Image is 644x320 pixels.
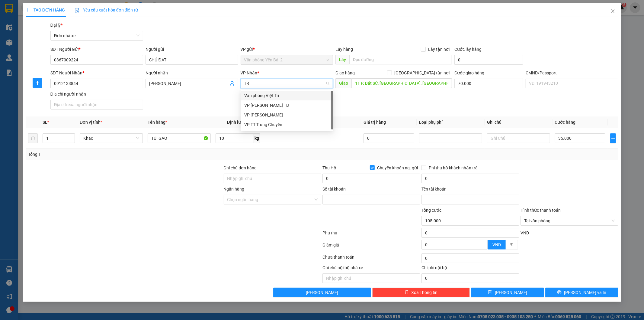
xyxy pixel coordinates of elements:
[488,290,492,295] span: save
[33,78,42,88] button: plus
[50,46,143,53] div: SĐT Người Gửi
[322,254,421,264] div: Chưa thanh toán
[26,8,30,12] span: plus
[43,120,47,125] span: SL
[335,78,351,88] span: Giao
[54,31,139,40] span: Đơn nhà xe
[244,112,330,118] div: VP [PERSON_NAME]
[33,80,42,85] span: plus
[83,134,139,143] span: Khác
[392,70,452,76] span: [GEOGRAPHIC_DATA] tận nơi
[8,8,38,38] img: logo.jpg
[50,91,143,97] div: Địa chỉ người nhận
[604,3,621,20] button: Close
[322,242,421,252] div: Giảm giá
[146,70,238,76] div: Người nhận
[524,216,615,225] span: Tại văn phòng
[230,81,235,86] span: user-add
[244,121,330,128] div: VP TT Trung Chuyển
[56,15,252,22] li: Số 10 ngõ 15 Ngọc Hồi, Q.[PERSON_NAME], [GEOGRAPHIC_DATA]
[545,288,618,297] button: printer[PERSON_NAME] và In
[26,8,65,12] span: TẠO ĐƠN HÀNG
[454,79,523,88] input: Cước giao hàng
[322,165,336,170] span: Thu Hộ
[148,120,167,125] span: Tên hàng
[454,47,482,52] label: Cước lấy hàng
[564,289,606,296] span: [PERSON_NAME] và In
[364,133,414,143] input: 0
[224,174,322,183] input: Ghi chú đơn hàng
[349,55,452,64] input: Dọc đường
[148,133,211,143] input: VD: Bàn, Ghế
[335,70,355,75] span: Giao hàng
[306,289,338,296] span: [PERSON_NAME]
[495,289,527,296] span: [PERSON_NAME]
[471,288,544,297] button: save[PERSON_NAME]
[241,46,333,53] div: VP gửi
[8,44,106,54] b: GỬI : Văn phòng Yên Bái 2
[244,102,330,109] div: VP [PERSON_NAME] TB
[405,290,409,295] span: delete
[75,8,138,12] span: Yêu cầu xuất hóa đơn điện tử
[227,120,248,125] span: Định lượng
[56,22,252,30] li: Hotline: 19001155
[526,70,618,76] div: CMND/Passport
[335,55,349,64] span: Lấy
[610,133,616,143] button: plus
[557,290,562,295] span: printer
[224,165,257,170] label: Ghi chú đơn hàng
[224,187,245,191] label: Ngân hàng
[521,208,561,213] label: Hình thức thanh toán
[322,195,420,204] input: Số tài khoản
[492,242,501,247] span: VND
[521,230,529,235] span: VND
[421,187,447,191] label: Tên tài khoản
[322,187,346,191] label: Số tài khoản
[50,100,143,109] input: Địa chỉ của người nhận
[28,133,38,143] button: delete
[335,47,353,52] span: Lấy hàng
[372,288,470,297] button: deleteXóa Thông tin
[241,120,333,129] div: VP TT Trung Chuyển
[426,46,452,53] span: Lấy tận nơi
[322,230,421,240] div: Phụ thu
[364,120,386,125] span: Giá trị hàng
[485,116,553,128] th: Ghi chú
[227,195,314,204] input: Ngân hàng
[244,92,330,99] div: Văn phòng Việt Trì
[80,120,102,125] span: Đơn vị tính
[417,116,485,128] th: Loại phụ phí
[50,70,143,76] div: SĐT Người Nhận
[610,136,616,141] span: plus
[454,70,484,75] label: Cước giao hàng
[426,165,480,171] span: Phí thu hộ khách nhận trả
[421,195,519,204] input: Tên tài khoản
[411,289,437,296] span: Xóa Thông tin
[421,264,519,273] div: Chi phí nội bộ
[273,288,371,297] button: [PERSON_NAME]
[50,23,62,28] span: Đại lý
[375,165,420,171] span: Chuyển khoản ng. gửi
[610,9,615,14] span: close
[75,8,79,13] img: icon
[421,208,441,213] span: Tổng cước
[241,110,333,120] div: VP Trần Đại Nghĩa
[241,91,333,100] div: Văn phòng Việt Trì
[322,264,420,273] div: Ghi chú nội bộ nhà xe
[555,120,576,125] span: Cước hàng
[146,46,238,53] div: Người gửi
[241,70,258,75] span: VP Nhận
[351,78,452,88] input: Dọc đường
[510,242,513,247] span: %
[454,55,523,65] input: Cước lấy hàng
[28,151,248,158] div: Tổng: 1
[322,273,420,283] input: Nhập ghi chú
[244,55,330,64] span: Văn phòng Yên Bái 2
[241,100,333,110] div: VP Trần Phú TB
[254,133,260,143] span: kg
[487,133,550,143] input: Ghi Chú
